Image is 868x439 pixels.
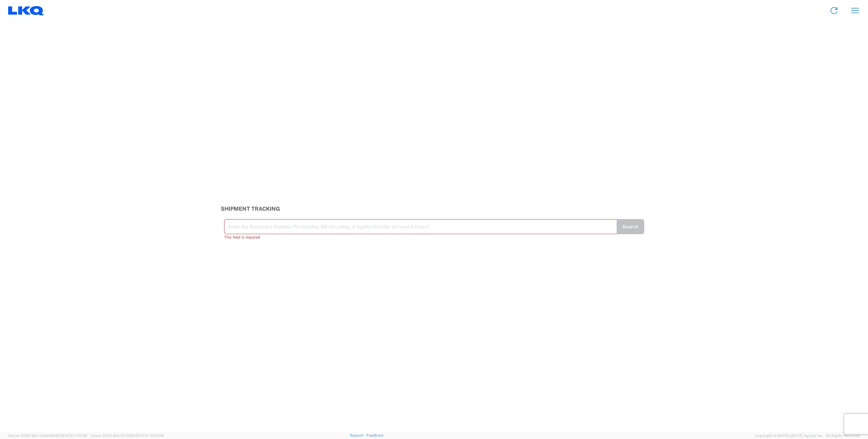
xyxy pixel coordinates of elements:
[350,433,367,437] a: Support
[8,434,87,438] span: Server: 2025.18.0-d1e9a510831
[62,434,87,438] span: [DATE] 11:12:30
[755,433,860,439] span: Copyright © [DATE]-[DATE] Agistix Inc., All Rights Reserved
[366,433,384,437] a: Feedback
[224,234,617,240] div: This field is required
[221,206,648,212] h3: Shipment Tracking
[136,434,164,438] span: [DATE] 10:20:09
[90,434,164,438] span: Client: 2025.18.0-27d3021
